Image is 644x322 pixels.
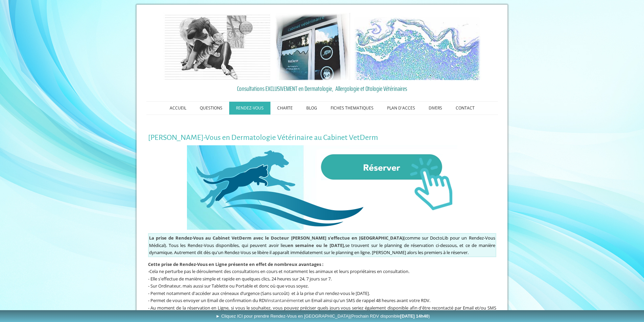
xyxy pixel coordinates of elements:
a: DIVERS [422,102,449,115]
span: - Permet de vous envoyer un Email de confirmation du RDV et un Email ainsi qu'un SMS de rappel 48... [148,297,430,303]
a: Consultations EXCLUSIVEMENT en Dermatologie, Allergologie et Otologie Vétérinaires [148,83,496,94]
h1: [PERSON_NAME]-Vous en Dermatologie Vétérinaire au Cabinet VetDerm [148,133,496,142]
span: (comme [149,235,420,241]
a: QUESTIONS [193,102,229,115]
a: ACCUEIL [163,102,193,115]
span: - [148,268,149,274]
a: FICHES THEMATIQUES [324,102,380,115]
span: ► Cliquez ICI pour prendre Rendez-Vous en [GEOGRAPHIC_DATA] [216,314,430,319]
span: rise de Rendez-Vous en Ligne présente en effet de nombreux avantages : [164,261,324,267]
a: BLOG [300,102,324,115]
a: CHARTE [270,102,300,115]
b: [DATE] 14h40 [400,314,429,319]
img: Rendez-Vous en Ligne au Cabinet VetDerm [187,145,457,230]
span: en semaine ou le [DATE], [288,242,345,248]
span: - Sur Ordinateur, mais aussi sur Tablette ou Portable et donc où que vous soyez. [148,283,309,289]
a: RENDEZ-VOUS [229,102,270,115]
span: sur DoctoLib pour un Rendez-Vous Médical). Tous les Rendez-Vous disponibles, qui peuvent avoir lieu [149,235,495,248]
span: - Permet notamment d'accéder aux créneaux d’urgence (Sans surcoût) et à la prise d'un rendez-vous... [148,290,370,296]
span: Cela ne perturbe pas le déroulement des consultations en cours et notamment les animaux et leurs ... [149,268,409,274]
a: CONTACT [449,102,481,115]
strong: La prise de Rendez-Vous au Cabinet VetDerm avec le Docteur [PERSON_NAME] s'effectue en [GEOGRAPHI... [149,235,404,241]
a: PLAN D'ACCES [380,102,422,115]
span: - Elle s'effectue de manière simple et rapide en quelques clics, 24 heures sur 24, 7 jours sur 7. [148,276,332,282]
span: - Au moment de la réservation en Ligne, si vous le souhaitez, vous pouvez préciser quels jours vo... [148,305,496,318]
span: Cette p [148,261,324,267]
span: instantanément [267,297,300,303]
span: (Prochain RDV disponible ) [350,314,430,319]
